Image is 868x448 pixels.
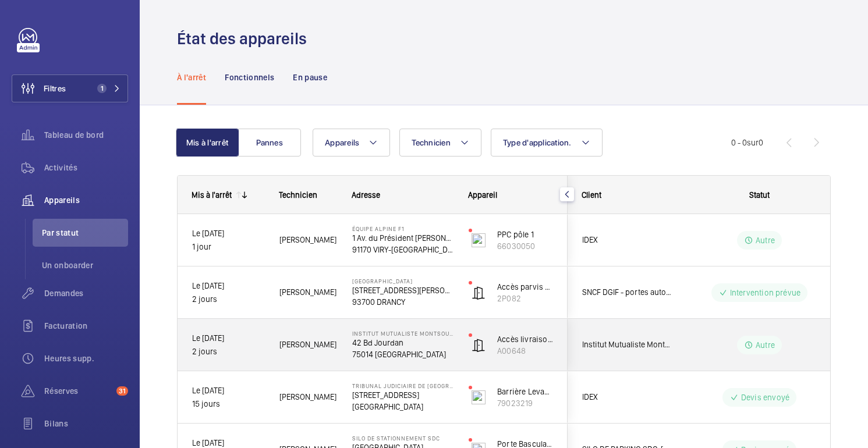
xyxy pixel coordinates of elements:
img: automatic_door.svg [472,338,486,352]
img: sliding_pedestrian_door.svg [472,233,486,247]
font: Accès livraison RDJ magasin - Besam EMD motorisé UNISLIDE - Coulissante vitrée 2 portes [497,335,824,344]
font: Le [DATE] [192,333,224,343]
button: Technicien [399,129,481,157]
font: Appareil [468,190,497,200]
font: Technicien [412,138,451,147]
font: Activités [44,163,77,172]
font: [GEOGRAPHIC_DATA] [352,278,413,285]
font: 2 jours [192,294,217,304]
font: [GEOGRAPHIC_DATA] [352,402,423,411]
font: sur [747,138,759,147]
font: Accès parvis via SPP Hall BV [497,282,598,291]
font: A00648 [497,346,526,355]
font: Le [DATE] [192,281,224,290]
font: Mis à l'arrêt [192,190,232,200]
img: barrier_levante.svg [472,390,486,404]
font: [PERSON_NAME] [279,340,336,349]
font: Barrière Levante [497,387,556,396]
font: Technicien [279,190,317,200]
font: 1 Av. du Président [PERSON_NAME] [352,233,472,243]
font: Un onboarder [42,261,93,270]
font: 1 jour [192,242,211,251]
font: Client [582,190,601,200]
font: En pause [293,73,327,82]
font: Silo de stationnement SDC [352,435,440,442]
font: Pannes [256,138,283,147]
font: 0 [759,138,763,147]
font: Statut [749,190,770,200]
font: Appareils [325,138,359,147]
font: Institut Mutualiste Montsouris [352,330,459,337]
font: Heures supp. [44,354,94,363]
font: Le [DATE] [192,229,224,238]
img: automatic_door.svg [472,286,486,300]
font: Mis à l'arrêt [186,138,228,147]
font: 93700 DRANCY [352,297,405,307]
font: PPC pôle 1 [497,230,534,239]
font: Le [DATE] [192,386,224,395]
font: 2P082 [497,294,521,303]
font: Réserves [44,386,79,396]
font: État des appareils [177,29,307,48]
font: 66030050 [497,241,535,251]
button: Filtres1 [12,74,128,102]
font: Filtres [44,84,66,93]
button: Type d'application. [491,129,603,157]
font: Tableau de bord [44,130,104,140]
font: 91170 VIRY-[GEOGRAPHIC_DATA] [352,245,462,254]
button: Pannes [238,129,301,157]
font: Autre [756,340,775,350]
font: TRIBUNAL JUDICIAIRE DE [GEOGRAPHIC_DATA] [352,382,488,389]
font: 0 - 0 [731,138,747,147]
font: Intervention prévue [730,288,800,297]
font: IDEX [582,392,598,401]
font: [STREET_ADDRESS] [352,390,419,400]
font: 75014 [GEOGRAPHIC_DATA] [352,350,446,359]
font: [PERSON_NAME] [279,287,336,297]
div: Appuyez sur ESPACE pour sélectionner cette ligne. [178,214,568,266]
font: Appareils [44,195,80,205]
font: Le [DATE] [192,438,224,447]
button: Appareils [313,129,390,157]
font: Autre [756,236,775,245]
div: Appuyez sur ESPACE pour sélectionner cette ligne. [178,266,568,319]
font: Adresse [352,190,380,200]
font: Fonctionnels [225,73,274,82]
font: [STREET_ADDRESS][PERSON_NAME] [352,286,476,295]
font: Facturation [44,321,88,330]
font: IDEX [582,235,598,244]
font: [PERSON_NAME] [279,235,336,244]
button: Mis à l'arrêt [176,129,239,157]
font: Institut Mutualiste Montsouris [582,340,688,349]
font: 31 [119,387,126,395]
font: Bilans [44,419,68,428]
font: À l'arrêt [177,73,206,82]
font: SNCF DGIF - portes automatiques [582,287,699,297]
font: Devis envoyé [741,393,789,402]
font: 2 jours [192,347,217,356]
font: 1 [101,84,104,93]
font: [PERSON_NAME] [279,392,336,401]
div: Appuyez sur ESPACE pour sélectionner cette ligne. [178,319,568,371]
font: 79023219 [497,399,533,408]
font: Demandes [44,289,84,298]
font: Équipe Alpine F1 [352,225,405,232]
font: Par statut [42,228,79,237]
font: Type d'application. [503,138,572,147]
font: 42 Bd Jourdan [352,338,403,347]
font: 15 jours [192,399,220,408]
